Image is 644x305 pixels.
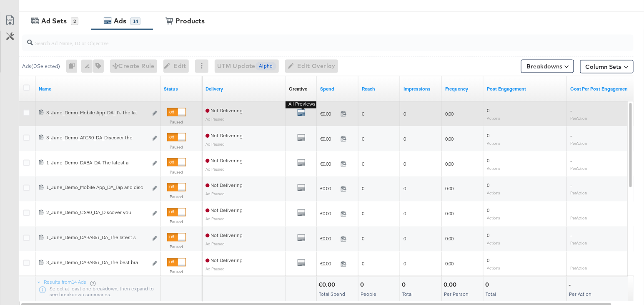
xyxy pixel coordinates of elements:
span: Not Delivering [205,157,243,164]
span: Total [402,291,413,297]
span: 0.00 [445,161,454,167]
span: €0.00 [320,186,337,192]
sub: Ad Paused [205,242,225,247]
span: 0.00 [445,211,454,217]
span: 0.00 [445,236,454,242]
label: Paused [167,144,186,150]
div: 3_June_Demo_Mobile App_DA_It’s the lat [46,109,148,116]
div: 3_June_Demo_ATC90_DA_Discover the [46,134,148,141]
a: Reflects the ability of your Ad to achieve delivery. [205,86,282,92]
div: 0 [485,281,491,289]
div: 0 [402,281,408,289]
div: 14 [130,18,140,25]
sub: Ad Paused [205,166,225,171]
div: €0.00 [318,281,338,289]
div: Ads ( 0 Selected) [22,63,60,70]
span: - [570,107,572,113]
span: - [570,182,572,189]
span: Not Delivering [205,207,243,214]
span: 0 [403,236,406,242]
span: Per Action [569,291,592,297]
sub: Per Action [570,166,587,171]
span: €0.00 [320,111,337,117]
span: Total Spend [319,291,345,297]
span: €0.00 [320,236,337,242]
div: - [569,281,573,289]
label: Paused [167,270,186,275]
span: - [570,132,572,139]
span: 0 [403,261,406,267]
label: Paused [167,194,186,200]
sub: Per Action [570,241,587,246]
div: 0.00 [444,281,459,289]
span: 0 [403,161,406,167]
div: 1_June_Demo_DABA85+_DA_The latest s [46,234,148,241]
a: The number of actions related to your Page's posts as a result of your ad. [487,86,564,92]
span: 0 [403,136,406,142]
span: €0.00 [320,161,337,167]
span: 0 [403,186,406,192]
span: €0.00 [320,211,337,217]
span: Not Delivering [205,132,243,139]
sub: Actions [487,116,500,121]
span: People [361,291,376,297]
button: Column Sets [580,60,634,73]
span: Not Delivering [205,232,243,239]
a: Shows the creative associated with your ad. [289,86,307,92]
sub: Ad Paused [205,192,225,197]
span: - [570,232,572,239]
sub: Actions [487,166,500,171]
div: 1_June_Demo_Mobile App_DA_Tap and disc [46,184,148,191]
sub: Ad Paused [205,217,225,222]
span: 0 [362,236,364,242]
span: 0 [487,132,489,139]
span: 0.00 [445,186,454,192]
span: €0.00 [320,261,337,267]
button: Breakdowns [521,60,574,73]
div: 0 [66,60,81,73]
div: 2_June_Demo_CS90_DA_Discover you [46,209,148,216]
span: 0.00 [445,261,454,267]
span: €0.00 [320,136,337,142]
sub: Per Action [570,116,587,121]
a: The total amount spent to date. [320,86,355,92]
sub: Per Action [570,266,587,271]
sub: Per Action [570,191,587,196]
span: - [570,257,572,264]
span: 0 [487,207,489,214]
span: Not Delivering [205,107,243,113]
sub: Actions [487,216,500,221]
span: 0 [403,111,406,117]
div: 3_June_Demo_DABA85+_DA_The best bra [46,260,148,266]
span: 0 [362,111,364,117]
span: 0 [487,107,489,113]
span: Not Delivering [205,182,243,189]
span: 0 [362,136,364,142]
sub: Ad Paused [205,116,225,121]
span: 0.00 [445,136,454,142]
a: Ad Name. [39,86,157,92]
span: 0 [362,261,364,267]
span: Not Delivering [205,257,243,264]
label: Paused [167,119,186,125]
div: Products [175,16,205,26]
span: 0.00 [445,111,454,117]
span: Per Person [444,291,469,297]
a: The average number of times your ad was served to each person. [445,86,480,92]
a: Shows the current state of your Ad. [164,86,199,92]
div: Ad Sets [41,16,67,26]
div: 0 [360,281,366,289]
a: The number of times your ad was served. On mobile apps an ad is counted as served the first time ... [403,86,439,92]
sub: Ad Paused [205,267,225,272]
a: The number of people your ad was served to. [362,86,397,92]
label: Paused [167,169,186,175]
sub: Actions [487,241,500,246]
sub: Actions [487,141,500,146]
input: Search Ad Name, ID or Objective [33,31,579,48]
span: 0 [487,232,489,239]
span: 0 [487,257,489,264]
sub: Per Action [570,216,587,221]
span: 0 [362,161,364,167]
span: 0 [487,157,489,164]
div: 1_June_Demo_DABA_DA_The latest a [46,159,148,166]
